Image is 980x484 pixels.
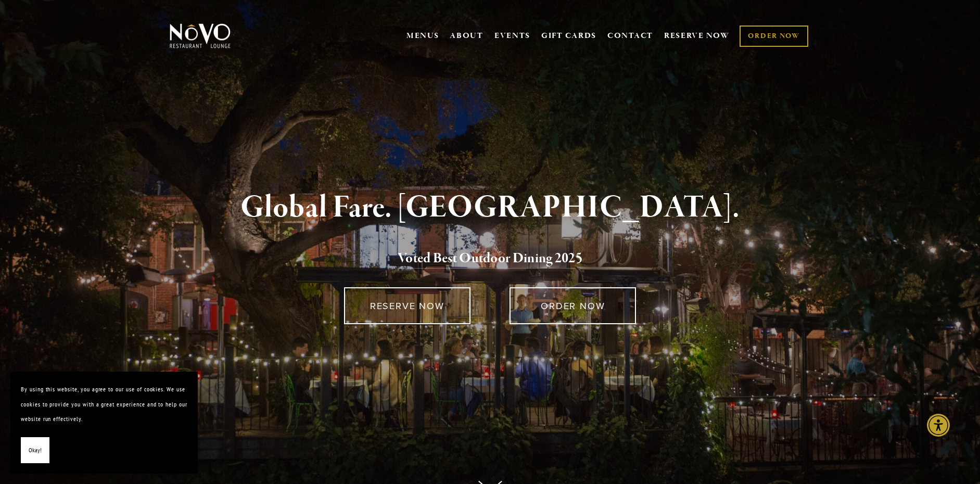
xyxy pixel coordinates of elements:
p: By using this website, you agree to our use of cookies. We use cookies to provide you with a grea... [21,382,187,427]
span: Okay! [29,443,42,458]
button: Okay! [21,437,49,464]
a: EVENTS [494,31,530,41]
a: ORDER NOW [740,26,808,47]
a: CONTACT [607,26,653,46]
div: Accessibility Menu [927,414,950,437]
img: Novo Restaurant &amp; Lounge [168,23,233,49]
h2: 5 [187,248,794,270]
strong: Global Fare. [GEOGRAPHIC_DATA]. [240,188,740,227]
a: Voted Best Outdoor Dining 202 [398,249,576,269]
a: MENUS [406,31,439,41]
section: Cookie banner [10,372,198,474]
a: ORDER NOW [510,287,636,324]
a: RESERVE NOW [344,287,470,324]
a: GIFT CARDS [541,26,596,46]
a: ABOUT [450,31,483,41]
a: RESERVE NOW [664,26,730,46]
